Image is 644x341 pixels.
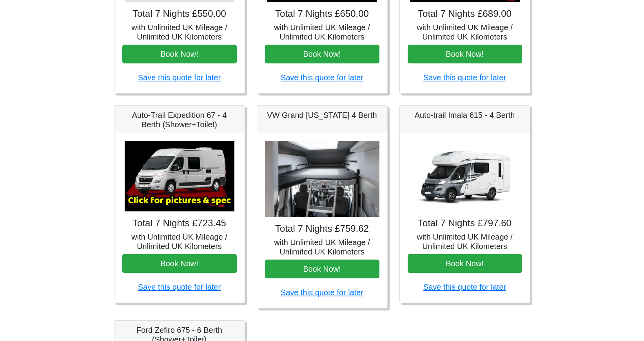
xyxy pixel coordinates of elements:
a: Save this quote for later [281,73,363,82]
h4: Total 7 Nights £759.62 [265,223,379,235]
h4: Total 7 Nights £689.00 [408,8,522,20]
h5: Auto-trail Imala 615 - 4 Berth [408,110,522,120]
h5: Auto-Trail Expedition 67 - 4 Berth (Shower+Toilet) [122,110,237,129]
button: Book Now! [408,45,522,63]
img: Auto-Trail Expedition 67 - 4 Berth (Shower+Toilet) [125,141,234,211]
img: Auto-trail Imala 615 - 4 Berth [410,141,520,211]
a: Save this quote for later [423,283,506,291]
h5: with Unlimited UK Mileage / Unlimited UK Kilometers [408,23,522,41]
a: Save this quote for later [281,288,363,297]
a: Save this quote for later [423,73,506,82]
a: Save this quote for later [138,73,221,82]
h5: VW Grand [US_STATE] 4 Berth [265,110,379,120]
button: Book Now! [122,45,237,63]
h4: Total 7 Nights £723.45 [122,218,237,229]
img: VW Grand California 4 Berth [265,141,379,217]
h5: with Unlimited UK Mileage / Unlimited UK Kilometers [122,23,237,41]
button: Book Now! [408,254,522,273]
h5: with Unlimited UK Mileage / Unlimited UK Kilometers [265,23,379,41]
button: Book Now! [122,254,237,273]
h4: Total 7 Nights £650.00 [265,8,379,20]
button: Book Now! [265,260,379,278]
h5: with Unlimited UK Mileage / Unlimited UK Kilometers [122,232,237,251]
h4: Total 7 Nights £797.60 [408,218,522,229]
button: Book Now! [265,45,379,63]
h4: Total 7 Nights £550.00 [122,8,237,20]
h5: with Unlimited UK Mileage / Unlimited UK Kilometers [408,232,522,251]
h5: with Unlimited UK Mileage / Unlimited UK Kilometers [265,238,379,256]
a: Save this quote for later [138,283,221,291]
